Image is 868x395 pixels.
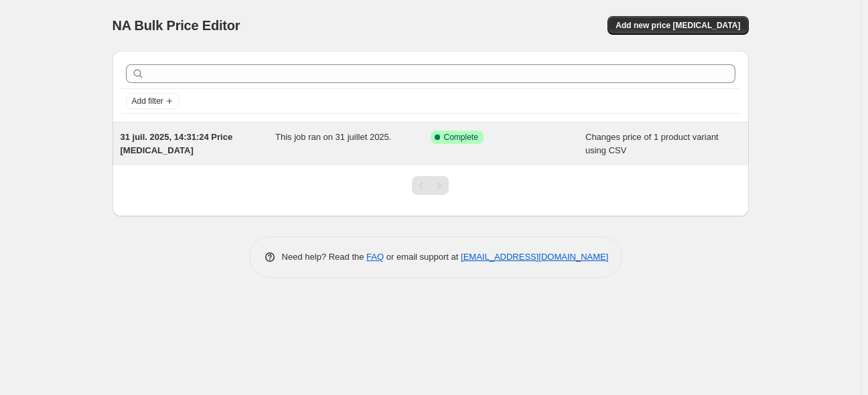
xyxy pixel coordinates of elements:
[282,252,367,262] span: Need help? Read the
[126,93,179,109] button: Add filter
[444,132,478,143] span: Complete
[121,132,233,155] span: 31 juil. 2025, 14:31:24 Price [MEDICAL_DATA]
[461,252,608,262] a: [EMAIL_ADDRESS][DOMAIN_NAME]
[616,20,740,31] span: Add new price [MEDICAL_DATA]
[275,132,391,142] span: This job ran on 31 juillet 2025.
[585,132,719,155] span: Changes price of 1 product variant using CSV
[384,252,461,262] span: or email support at
[412,176,449,195] nav: Pagination
[113,18,240,33] span: NA Bulk Price Editor
[132,96,163,106] span: Add filter
[607,16,748,35] button: Add new price [MEDICAL_DATA]
[366,252,384,262] a: FAQ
